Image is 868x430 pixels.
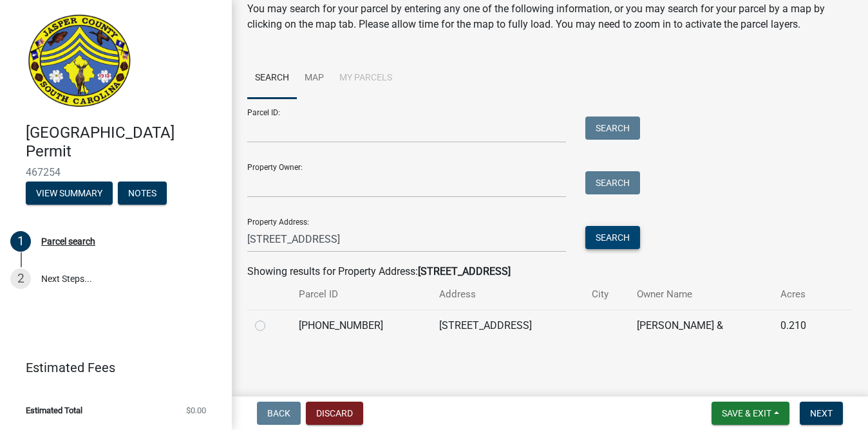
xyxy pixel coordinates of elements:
td: [PERSON_NAME] & [629,310,773,341]
span: Save & Exit [722,408,771,418]
span: Next [810,408,833,418]
button: Search [585,117,640,140]
div: 2 [10,268,31,289]
td: [STREET_ADDRESS] [431,310,584,341]
span: Estimated Total [26,406,82,415]
button: Discard [306,402,363,425]
th: Owner Name [629,279,773,310]
button: View Summary [26,182,113,205]
span: $0.00 [186,406,206,415]
h4: [GEOGRAPHIC_DATA] Permit [26,124,222,161]
th: Acres [773,279,831,310]
button: Save & Exit [712,402,789,425]
div: 1 [10,231,31,252]
img: Jasper County, South Carolina [26,14,133,110]
th: Address [431,279,584,310]
wm-modal-confirm: Notes [118,189,167,199]
button: Back [257,402,301,425]
td: 0.210 [773,310,831,341]
div: Showing results for Property Address: [247,264,853,279]
a: Map [297,58,332,99]
td: [PHONE_NUMBER] [291,310,431,341]
span: Back [267,408,290,418]
a: Estimated Fees [10,355,211,380]
th: City [584,279,629,310]
button: Search [585,171,640,194]
button: Search [585,226,640,249]
strong: [STREET_ADDRESS] [418,265,511,277]
button: Notes [118,182,167,205]
div: Parcel search [41,237,95,246]
button: Next [800,402,843,425]
span: 467254 [26,166,206,178]
th: Parcel ID [291,279,431,310]
wm-modal-confirm: Summary [26,189,113,199]
a: Search [247,58,297,99]
p: You may search for your parcel by entering any one of the following information, or you may searc... [247,1,853,32]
